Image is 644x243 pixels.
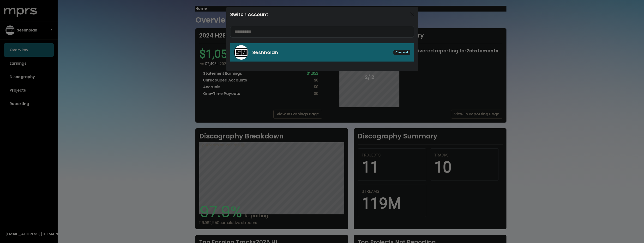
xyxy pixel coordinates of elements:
span: Current [393,50,410,55]
button: Close [408,11,416,18]
a: SeshnolanSeshnolanCurrent [230,43,414,62]
img: Seshnolan [234,45,248,60]
div: Switch Account [230,11,268,18]
span: Seshnolan [252,49,278,56]
input: Search accounts [230,26,414,37]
